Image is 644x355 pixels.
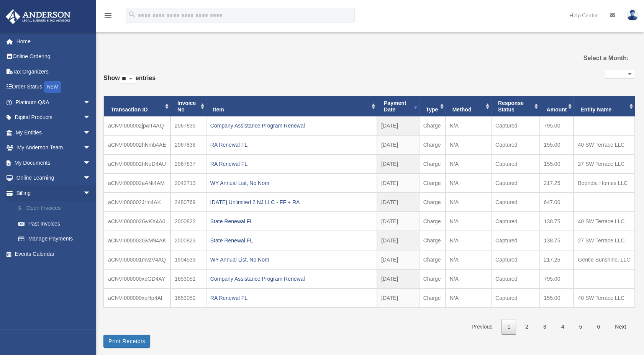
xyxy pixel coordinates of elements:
td: N/A [446,193,491,212]
div: Company Assistance Program Renewal [210,273,373,284]
td: 27 SW Terrace LLC [574,231,635,250]
th: Transaction ID: activate to sort column ascending [104,96,170,117]
a: Billingarrow_drop_down [5,185,102,201]
td: aCNVI000000xpHp4AI [104,288,170,308]
td: [DATE] [377,173,419,193]
td: 155.00 [540,154,574,173]
td: N/A [446,269,491,288]
a: 4 [556,319,570,335]
a: Home [5,34,102,49]
a: 1 [501,319,516,335]
td: aCNVI000002hNoD4AU [104,154,170,173]
div: NEW [44,81,61,93]
div: [DATE] Unlimited 2 NJ LLC - FF + RA [210,197,373,208]
a: Online Ordering [5,49,102,64]
td: aCNVI000002GvKX4A0 [104,212,170,231]
th: Amount: activate to sort column ascending [540,96,574,117]
td: 155.00 [540,135,574,154]
td: 138.75 [540,231,574,250]
td: 2480769 [170,193,206,212]
div: WY Annual List, No Nom [210,178,373,188]
td: [DATE] [377,116,419,135]
a: Digital Productsarrow_drop_down [5,110,102,125]
div: RA Renewal FL [210,139,373,150]
label: Select a Month: [552,53,629,64]
label: Show entries [103,73,156,91]
i: menu [103,11,113,20]
td: N/A [446,135,491,154]
a: $Open Invoices [11,201,102,216]
td: Captured [491,116,540,135]
a: My Anderson Teamarrow_drop_down [5,140,102,155]
td: Charge [419,250,446,269]
td: N/A [446,288,491,308]
td: [DATE] [377,193,419,212]
td: 795.00 [540,269,574,288]
td: Captured [491,135,540,154]
span: arrow_drop_down [83,125,98,141]
a: Events Calendar [5,246,102,262]
th: Entity Name: activate to sort column ascending [574,96,635,117]
td: 155.00 [540,288,574,308]
td: N/A [446,116,491,135]
td: 217.25 [540,250,574,269]
a: My Entitiesarrow_drop_down [5,125,102,140]
i: search [128,10,136,19]
div: RA Renewal FL [210,159,373,169]
span: arrow_drop_down [83,140,98,156]
th: Method: activate to sort column ascending [446,96,491,117]
a: Tax Organizers [5,64,102,79]
td: N/A [446,231,491,250]
td: Captured [491,212,540,231]
td: Charge [419,135,446,154]
a: My Documentsarrow_drop_down [5,155,102,170]
span: arrow_drop_down [83,155,98,171]
td: Captured [491,154,540,173]
th: Response Status: activate to sort column ascending [491,96,540,117]
a: menu [103,13,113,20]
a: Manage Payments [11,231,102,247]
td: [DATE] [377,231,419,250]
div: WY Annual List, No Nom [210,254,373,265]
td: 40 SW Terrace LLC [574,288,635,308]
div: State Renewal FL [210,235,373,246]
td: N/A [446,250,491,269]
td: 1653052 [170,288,206,308]
th: Item: activate to sort column ascending [206,96,377,117]
td: 40 SW Terrace LLC [574,212,635,231]
td: [DATE] [377,154,419,173]
td: 27 SW Terrace LLC [574,154,635,173]
span: arrow_drop_down [83,185,98,201]
th: Invoice No: activate to sort column ascending [170,96,206,117]
a: 2 [519,319,534,335]
td: Charge [419,288,446,308]
td: N/A [446,173,491,193]
td: Captured [491,193,540,212]
div: Company Assistance Program Renewal [210,120,373,131]
td: [DATE] [377,288,419,308]
a: Online Learningarrow_drop_down [5,170,102,186]
td: Captured [491,231,540,250]
td: 2067836 [170,135,206,154]
td: aCNVI000002aANt4AM [104,173,170,193]
td: aCNVI000001mvzV4AQ [104,250,170,269]
td: 647.00 [540,193,574,212]
div: RA Renewal FL [210,293,373,303]
td: aCNVI000002hNmb4AE [104,135,170,154]
td: aCNVI000002JrIn4AK [104,193,170,212]
td: 2067837 [170,154,206,173]
span: $ [23,204,26,213]
a: 3 [537,319,552,335]
td: Charge [419,173,446,193]
td: aCNVI000002jpwT4AQ [104,116,170,135]
td: Captured [491,173,540,193]
td: 2067835 [170,116,206,135]
span: arrow_drop_down [83,110,98,126]
td: 1653051 [170,269,206,288]
td: [DATE] [377,250,419,269]
a: Platinum Q&Aarrow_drop_down [5,95,102,110]
td: Boondat Homes LLC [574,173,635,193]
a: Previous [466,319,498,335]
th: Payment Date: activate to sort column ascending [377,96,419,117]
td: aCNVI000000xpGD4AY [104,269,170,288]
